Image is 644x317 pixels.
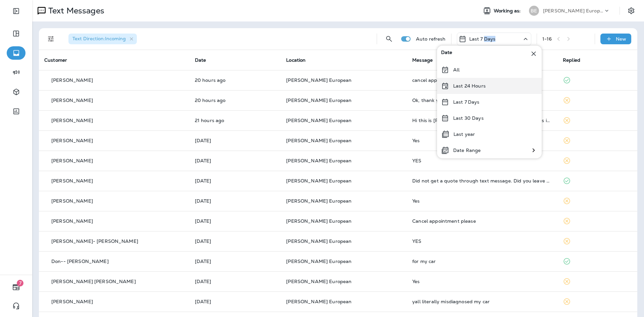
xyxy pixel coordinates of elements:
[195,299,275,304] p: Oct 8, 2025 10:12 AM
[453,67,460,72] p: All
[412,77,552,83] div: cancel appt
[51,279,136,284] p: [PERSON_NAME] [PERSON_NAME]
[286,117,352,123] span: [PERSON_NAME] European
[195,138,275,143] p: Oct 9, 2025 11:54 AM
[412,218,552,224] div: Cancel appointment please
[469,36,496,42] p: Last 7 Days
[563,57,580,63] span: Replied
[195,118,275,123] p: Oct 9, 2025 03:07 PM
[195,158,275,163] p: Oct 9, 2025 11:44 AM
[412,138,552,143] div: Yes
[625,5,637,17] button: Settings
[51,239,138,244] p: [PERSON_NAME]- [PERSON_NAME]
[286,138,352,144] span: [PERSON_NAME] European
[44,32,58,46] button: Filters
[44,57,67,63] span: Customer
[51,98,93,103] p: [PERSON_NAME]
[286,218,352,224] span: [PERSON_NAME] European
[616,36,626,42] p: New
[412,198,552,204] div: Yes
[412,158,552,163] div: YES
[416,36,446,42] p: Auto refresh
[7,280,25,294] button: 7
[195,218,275,224] p: Oct 8, 2025 01:52 PM
[529,6,539,16] div: BE
[286,198,352,204] span: [PERSON_NAME] European
[412,178,552,183] div: Did not get a quote through text message. Did you leave a voicemail?
[412,98,552,103] div: Ok, thank you!
[51,299,93,304] p: [PERSON_NAME]
[195,98,275,103] p: Oct 9, 2025 03:25 PM
[412,239,552,244] div: YES
[286,57,306,63] span: Location
[195,259,275,264] p: Oct 8, 2025 11:21 AM
[286,258,352,264] span: [PERSON_NAME] European
[412,118,552,123] div: Hi this is Mark Winniczek. You sent me text when I was in Europe. I just came back a few days ago...
[7,4,25,18] button: Expand Sidebar
[412,259,552,264] div: for my car
[195,77,275,83] p: Oct 9, 2025 03:53 PM
[286,97,352,103] span: [PERSON_NAME] European
[286,158,352,164] span: [PERSON_NAME] European
[51,218,93,224] p: [PERSON_NAME]
[51,178,93,183] p: [PERSON_NAME]
[494,8,522,14] span: Working as:
[195,57,206,63] span: Date
[412,299,552,304] div: yall literally misdiagnosed my car
[382,32,396,46] button: Search Messages
[195,279,275,284] p: Oct 8, 2025 11:17 AM
[51,118,93,123] p: [PERSON_NAME]
[51,77,93,83] p: [PERSON_NAME]
[51,138,93,143] p: [PERSON_NAME]
[543,8,603,13] p: [PERSON_NAME] European Autoworks
[453,131,475,137] p: Last year
[51,259,109,264] p: Don-- [PERSON_NAME]
[51,198,93,204] p: [PERSON_NAME]
[542,36,552,42] div: 1 - 16
[412,279,552,284] div: Yes
[195,239,275,244] p: Oct 8, 2025 12:21 PM
[412,57,433,63] span: Message
[68,34,137,44] div: Text Direction:Incoming
[46,6,104,16] p: Text Messages
[453,115,484,121] p: Last 30 Days
[453,148,481,153] p: Date Range
[286,299,352,305] span: [PERSON_NAME] European
[72,36,126,42] span: Text Direction : Incoming
[286,77,352,83] span: [PERSON_NAME] European
[286,178,352,184] span: [PERSON_NAME] European
[17,280,23,286] span: 7
[195,178,275,183] p: Oct 8, 2025 09:03 PM
[286,238,352,244] span: [PERSON_NAME] European
[441,50,452,58] span: Date
[453,99,480,105] p: Last 7 Days
[453,83,486,89] p: Last 24 Hours
[286,278,352,284] span: [PERSON_NAME] European
[51,158,93,163] p: [PERSON_NAME]
[195,198,275,204] p: Oct 8, 2025 03:12 PM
